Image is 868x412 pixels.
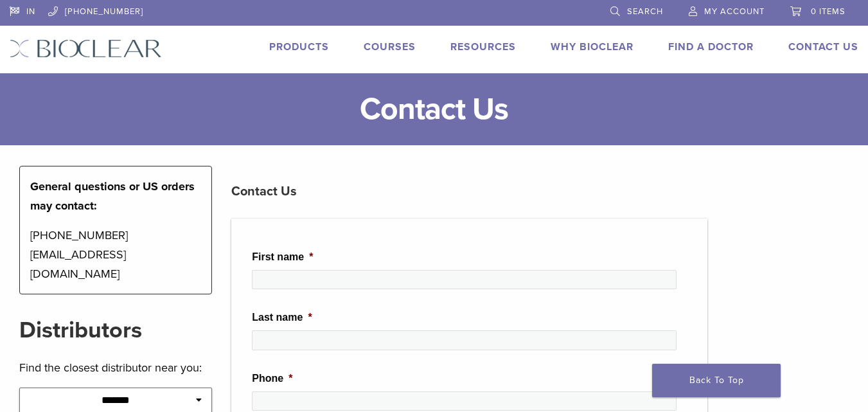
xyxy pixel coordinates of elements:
[551,40,633,53] a: Why Bioclear
[704,6,765,17] span: My Account
[10,39,162,58] img: Bioclear
[30,179,195,213] strong: General questions or US orders may contact:
[30,226,201,283] p: [PHONE_NUMBER] [EMAIL_ADDRESS][DOMAIN_NAME]
[269,40,329,53] a: Products
[231,176,707,207] h3: Contact Us
[627,6,663,17] span: Search
[19,315,212,346] h2: Distributors
[252,251,313,264] label: First name
[450,40,516,53] a: Resources
[252,311,312,325] label: Last name
[668,40,754,53] a: Find A Doctor
[652,364,781,397] a: Back To Top
[811,6,846,17] span: 0 items
[788,40,858,53] a: Contact Us
[252,372,292,386] label: Phone
[19,358,212,377] p: Find the closest distributor near you:
[364,40,416,53] a: Courses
